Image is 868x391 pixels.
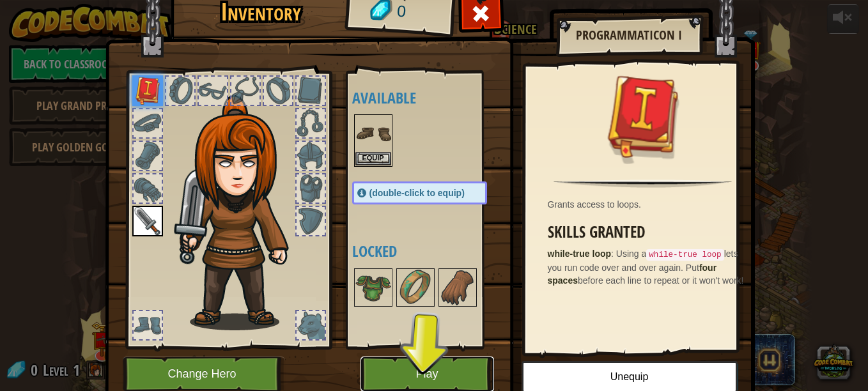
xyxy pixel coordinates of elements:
img: portrait.png [132,75,163,106]
img: portrait.png [355,270,391,305]
img: portrait.png [440,270,476,305]
strong: four spaces [548,263,717,286]
strong: while-true loop [548,249,612,259]
img: portrait.png [398,270,433,305]
img: hr.png [554,180,731,188]
img: portrait.png [132,206,163,236]
span: : [611,249,616,259]
span: (double-click to equip) [369,188,465,198]
div: Grants access to loops. [548,198,745,211]
h2: Programmaticon I [569,28,689,42]
img: hair_f2.png [174,95,311,330]
button: Equip [355,152,391,165]
h4: Available [352,89,513,106]
img: portrait.png [355,116,391,151]
img: portrait.png [601,75,685,158]
code: while-true loop [646,249,724,261]
span: Using a lets you run code over and over again. Put before each line to repeat or it won't work! [548,249,744,286]
h4: Locked [352,243,513,259]
h3: Skills Granted [548,224,745,241]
